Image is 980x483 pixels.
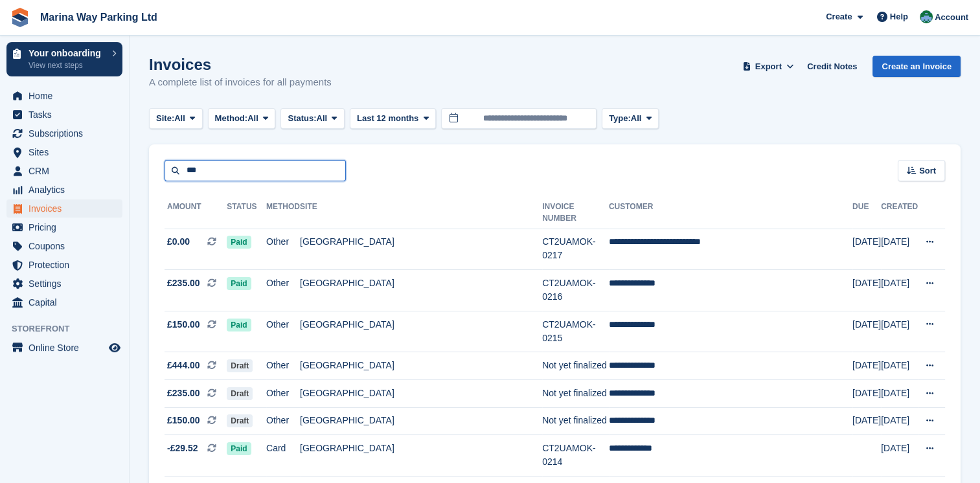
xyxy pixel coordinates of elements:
[6,143,122,161] a: menu
[6,181,122,199] a: menu
[6,293,122,311] a: menu
[208,108,276,129] button: Method: All
[300,407,542,435] td: [GEOGRAPHIC_DATA]
[935,11,968,24] span: Account
[300,197,542,229] th: Site
[266,229,300,270] td: Other
[300,435,542,477] td: [GEOGRAPHIC_DATA]
[6,162,122,180] a: menu
[542,197,609,229] th: Invoice Number
[881,380,918,408] td: [DATE]
[755,60,782,73] span: Export
[6,237,122,255] a: menu
[227,414,253,427] span: Draft
[542,270,609,311] td: CT2UAMOK-0216
[266,197,300,229] th: Method
[6,275,122,293] a: menu
[6,199,122,218] a: menu
[28,199,106,218] span: Invoices
[602,108,659,129] button: Type: All
[227,387,253,400] span: Draft
[149,75,332,90] p: A complete list of invoices for all payments
[350,108,436,129] button: Last 12 months
[6,218,122,236] a: menu
[266,311,300,352] td: Other
[609,112,631,125] span: Type:
[28,60,106,71] p: View next steps
[881,311,918,352] td: [DATE]
[266,435,300,477] td: Card
[920,10,933,23] img: Richard
[542,311,609,352] td: CT2UAMOK-0215
[247,112,258,125] span: All
[6,42,122,76] a: Your onboarding View next steps
[852,270,881,311] td: [DATE]
[852,311,881,352] td: [DATE]
[227,197,266,229] th: Status
[300,311,542,352] td: [GEOGRAPHIC_DATA]
[300,352,542,380] td: [GEOGRAPHIC_DATA]
[28,218,106,236] span: Pricing
[28,124,106,142] span: Subscriptions
[35,6,163,28] a: Marina Way Parking Ltd
[28,87,106,105] span: Home
[28,275,106,293] span: Settings
[6,124,122,142] a: menu
[149,108,203,129] button: Site: All
[12,322,129,335] span: Storefront
[881,270,918,311] td: [DATE]
[28,237,106,255] span: Coupons
[881,435,918,477] td: [DATE]
[6,87,122,105] a: menu
[167,235,190,249] span: £0.00
[28,339,106,357] span: Online Store
[149,56,332,73] h1: Invoices
[28,162,106,180] span: CRM
[542,229,609,270] td: CT2UAMOK-0217
[881,197,918,229] th: Created
[174,112,185,125] span: All
[740,56,797,77] button: Export
[6,256,122,274] a: menu
[317,112,328,125] span: All
[107,340,122,355] a: Preview store
[357,112,418,125] span: Last 12 months
[227,277,251,290] span: Paid
[881,407,918,435] td: [DATE]
[227,236,251,249] span: Paid
[266,270,300,311] td: Other
[288,112,316,125] span: Status:
[28,106,106,124] span: Tasks
[826,10,852,23] span: Create
[542,407,609,435] td: Not yet finalized
[802,56,862,77] a: Credit Notes
[300,229,542,270] td: [GEOGRAPHIC_DATA]
[6,106,122,124] a: menu
[167,359,200,372] span: £444.00
[28,256,106,274] span: Protection
[167,276,200,290] span: £235.00
[227,442,251,455] span: Paid
[266,352,300,380] td: Other
[852,380,881,408] td: [DATE]
[28,293,106,311] span: Capital
[227,359,253,372] span: Draft
[852,407,881,435] td: [DATE]
[10,8,30,27] img: stora-icon-8386f47178a22dfd0bd8f6a31ec36ba5ce8667c1dd55bd0f319d3a0aa187defe.svg
[28,181,106,199] span: Analytics
[215,112,248,125] span: Method:
[881,352,918,380] td: [DATE]
[631,112,642,125] span: All
[156,112,174,125] span: Site:
[167,442,198,455] span: -£29.52
[6,339,122,357] a: menu
[167,387,200,400] span: £235.00
[167,414,200,427] span: £150.00
[266,407,300,435] td: Other
[542,435,609,477] td: CT2UAMOK-0214
[609,197,852,229] th: Customer
[542,352,609,380] td: Not yet finalized
[28,49,106,58] p: Your onboarding
[227,319,251,331] span: Paid
[852,197,881,229] th: Due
